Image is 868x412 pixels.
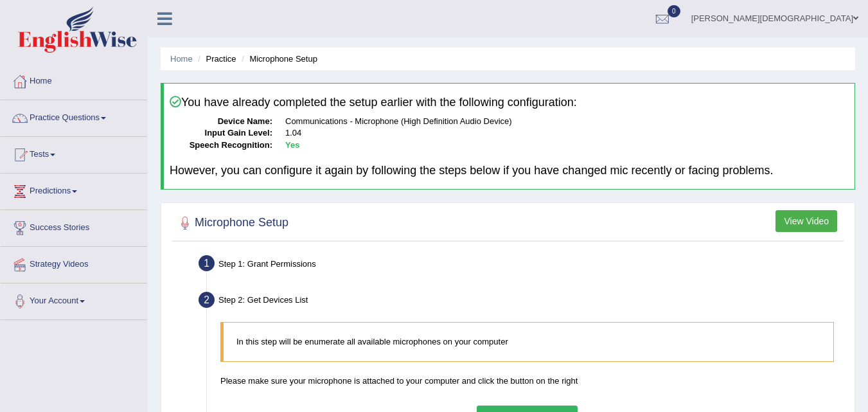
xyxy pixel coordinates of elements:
[1,247,147,279] a: Strategy Videos
[170,127,272,139] dt: Input Gain Level:
[193,288,849,316] div: Step 2: Get Devices List
[238,53,317,65] li: Microphone Setup
[1,283,147,316] a: Your Account
[1,174,147,206] a: Predictions
[170,165,849,177] h4: However, you can configure it again by following the steps below if you have changed mic recently...
[193,251,849,280] div: Step 1: Grant Permissions
[775,210,837,232] button: View Video
[195,53,236,65] li: Practice
[285,140,299,150] b: Yes
[220,375,834,387] p: Please make sure your microphone is attached to your computer and click the button on the right
[285,116,849,128] dd: Communications - Microphone (High Definition Audio Device)
[285,127,849,139] dd: 1.04
[668,5,680,17] span: 0
[175,213,288,233] h2: Microphone Setup
[1,100,147,132] a: Practice Questions
[220,322,834,361] blockquote: In this step will be enumerate all available microphones on your computer
[1,210,147,242] a: Success Stories
[1,64,147,96] a: Home
[170,139,272,152] dt: Speech Recognition:
[170,96,849,109] h4: You have already completed the setup earlier with the following configuration:
[1,137,147,169] a: Tests
[170,54,193,64] a: Home
[170,116,272,128] dt: Device Name:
